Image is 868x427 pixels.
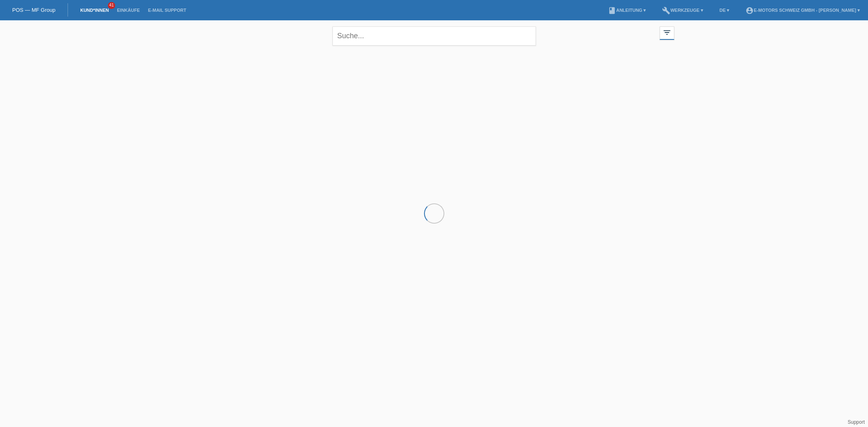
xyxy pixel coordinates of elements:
[662,28,671,37] i: filter_list
[108,2,115,9] span: 41
[144,8,190,13] a: E-Mail Support
[332,26,536,46] input: Suche...
[12,7,55,13] a: POS — MF Group
[746,7,754,15] i: account_circle
[848,419,865,425] a: Support
[76,8,113,13] a: Kund*innen
[715,8,733,13] a: DE ▾
[113,8,144,13] a: Einkäufe
[604,8,650,13] a: bookAnleitung ▾
[608,7,616,15] i: book
[658,8,707,13] a: buildWerkzeuge ▾
[741,8,864,13] a: account_circleE-Motors Schweiz GmbH - [PERSON_NAME] ▾
[662,7,670,15] i: build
